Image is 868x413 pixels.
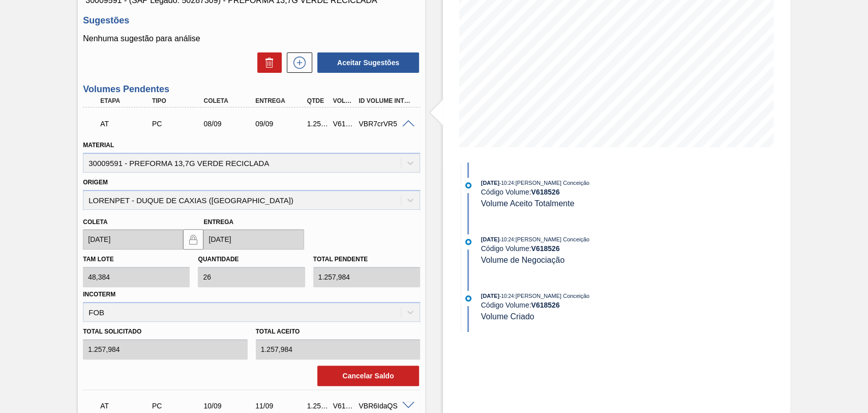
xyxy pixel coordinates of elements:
span: [DATE] [481,293,499,299]
p: AT [100,120,153,128]
img: atual [465,239,471,245]
span: [DATE] [481,180,499,186]
div: Código Volume: [481,244,723,253]
span: - 10:24 [499,237,514,242]
label: Origem [83,179,108,186]
div: 10/09/2025 [201,402,258,410]
div: Volume Portal [331,97,357,104]
div: 1.257,984 [305,120,331,128]
input: dd/mm/yyyy [203,229,304,250]
button: Aceitar Sugestões [317,52,419,73]
span: Volume Criado [481,312,534,321]
label: Entrega [203,218,233,226]
div: Qtde [305,97,331,104]
img: locked [187,233,199,245]
p: AT [100,402,153,410]
span: Volume de Negociação [481,256,565,264]
label: Material [83,142,114,149]
div: Etapa [98,97,155,104]
strong: V 618526 [531,188,559,196]
img: atual [465,182,471,188]
input: dd/mm/yyyy [83,229,183,250]
div: V618526 [331,120,357,128]
div: Entrega [253,97,310,104]
div: 09/09/2025 [253,120,310,128]
div: VBR6IdaQS [356,402,413,410]
div: Código Volume: [481,301,723,309]
div: Pedido de Compra [149,120,207,128]
label: Quantidade [198,256,238,263]
h3: Volumes Pendentes [83,84,420,95]
strong: V 618526 [531,301,559,309]
button: Cancelar Saldo [317,366,419,386]
div: Id Volume Interno [356,97,413,104]
h3: Sugestões [83,15,420,26]
span: : [PERSON_NAME] Conceição [514,180,589,186]
div: Pedido de Compra [149,402,207,410]
strong: V 618526 [531,244,559,253]
span: - 10:24 [499,180,514,186]
div: Aguardando Informações de Transporte [98,113,155,135]
div: Coleta [201,97,258,104]
div: 1.257,984 [305,402,331,410]
div: Código Volume: [481,188,723,196]
div: VBR7crVR5 [356,120,413,128]
label: Total pendente [313,256,368,263]
span: : [PERSON_NAME] Conceição [514,236,589,242]
span: : [PERSON_NAME] Conceição [514,293,589,299]
img: atual [465,295,471,301]
label: Coleta [83,218,107,226]
span: [DATE] [481,236,499,242]
p: Nenhuma sugestão para análise [83,34,420,43]
div: V618527 [331,402,357,410]
label: Tam lote [83,256,113,263]
div: Aceitar Sugestões [312,51,420,74]
div: 11/09/2025 [253,402,310,410]
button: locked [183,229,203,250]
div: 08/09/2025 [201,120,258,128]
span: - 10:24 [499,293,514,299]
span: Volume Aceito Totalmente [481,199,575,208]
div: Tipo [149,97,207,104]
label: Total Solicitado [83,324,247,339]
div: Nova sugestão [282,52,312,73]
label: Incoterm [83,291,115,298]
div: Excluir Sugestões [252,52,282,73]
label: Total Aceito [256,324,420,339]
